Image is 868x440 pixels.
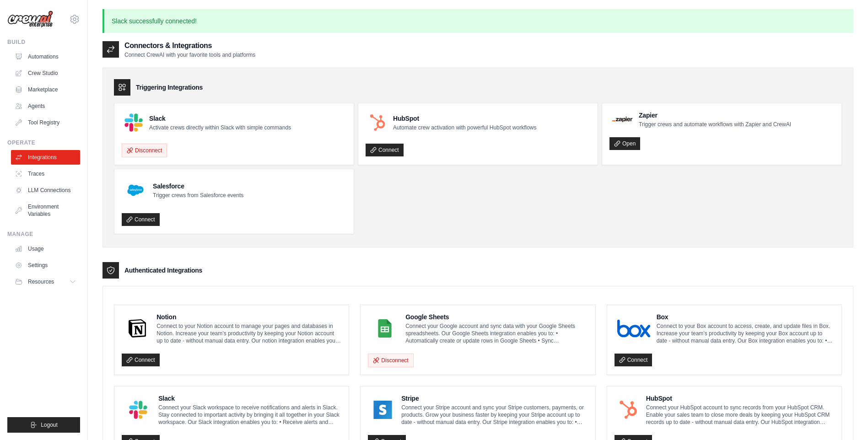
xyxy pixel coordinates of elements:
[124,51,255,59] p: Connect CrewAI with your favorite tools and platforms
[7,231,80,238] div: Manage
[149,114,291,123] h4: Slack
[366,144,404,156] a: Connect
[393,114,536,123] h4: HubSpot
[11,66,80,80] a: Crew Studio
[617,319,650,338] img: Box Logo
[122,354,160,366] a: Connect
[609,137,640,150] a: Open
[124,40,255,51] h2: Connectors & Integrations
[122,144,167,157] button: Disconnect
[11,150,80,165] a: Integrations
[11,274,80,289] button: Resources
[11,241,80,256] a: Usage
[612,117,632,122] img: Zapier Logo
[646,404,834,426] p: Connect your HubSpot account to sync records from your HubSpot CRM. Enable your sales team to clo...
[7,417,80,433] button: Logout
[158,394,341,403] h4: Slack
[156,312,341,322] h4: Notion
[153,192,243,199] p: Trigger crews from Salesforce events
[405,312,588,322] h4: Google Sheets
[11,258,80,273] a: Settings
[11,82,80,97] a: Marketplace
[11,99,80,113] a: Agents
[615,354,652,366] a: Connect
[122,213,160,226] a: Connect
[617,401,640,419] img: HubSpot Logo
[405,322,588,344] p: Connect your Google account and sync data with your Google Sheets spreadsheets. Our Google Sheets...
[368,354,413,367] button: Disconnect
[7,11,53,28] img: Logo
[124,266,202,275] h3: Authenticated Integrations
[7,139,80,146] div: Operate
[11,115,80,130] a: Tool Registry
[124,401,152,419] img: Slack Logo
[124,319,150,338] img: Notion Logo
[28,278,54,285] span: Resources
[371,401,395,419] img: Stripe Logo
[646,394,834,403] h4: HubSpot
[7,38,80,46] div: Build
[639,111,791,120] h4: Zapier
[156,322,341,344] p: Connect to your Notion account to manage your pages and databases in Notion. Increase your team’s...
[639,121,791,128] p: Trigger crews and automate workflows with Zapier and CrewAI
[124,179,146,201] img: Salesforce Logo
[136,83,203,92] h3: Triggering Integrations
[11,183,80,198] a: LLM Connections
[124,113,143,132] img: Slack Logo
[401,404,588,426] p: Connect your Stripe account and sync your Stripe customers, payments, or products. Grow your busi...
[102,9,853,33] p: Slack successfully connected!
[657,312,834,322] h4: Box
[158,404,341,426] p: Connect your Slack workspace to receive notifications and alerts in Slack. Stay connected to impo...
[149,124,291,131] p: Activate crews directly within Slack with simple commands
[11,49,80,64] a: Automations
[41,421,58,429] span: Logout
[153,182,243,191] h4: Salesforce
[393,124,536,131] p: Automate crew activation with powerful HubSpot workflows
[657,322,834,344] p: Connect to your Box account to access, create, and update files in Box. Increase your team’s prod...
[371,319,399,338] img: Google Sheets Logo
[11,166,80,181] a: Traces
[401,394,588,403] h4: Stripe
[11,199,80,221] a: Environment Variables
[368,113,387,132] img: HubSpot Logo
